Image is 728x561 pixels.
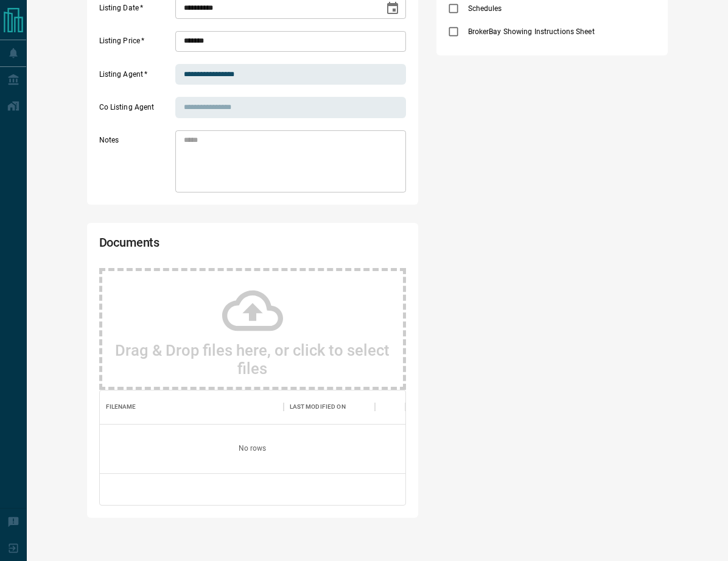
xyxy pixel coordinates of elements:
div: Drag & Drop files here, or click to select files [99,268,406,390]
label: Listing Price [99,36,172,52]
label: Listing Date [99,3,172,19]
span: Schedules [465,3,505,14]
span: BrokerBay Showing Instructions Sheet [465,26,598,37]
div: Last Modified On [284,390,375,424]
div: Filename [100,390,284,424]
h2: Drag & Drop files here, or click to select files [114,341,391,378]
div: Last Modified On [290,390,346,424]
label: Co Listing Agent [99,102,172,118]
label: Notes [99,135,172,192]
label: Listing Agent [99,69,172,85]
h2: Documents [99,235,283,256]
div: Filename [106,390,136,424]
